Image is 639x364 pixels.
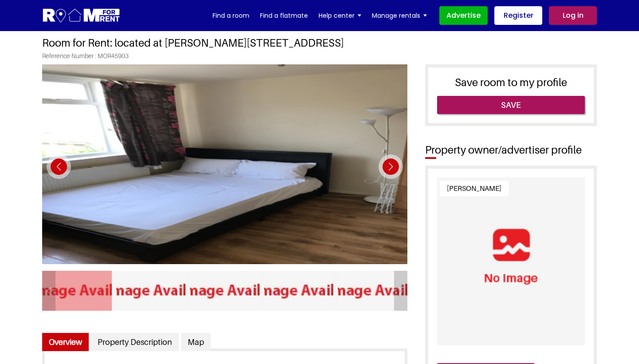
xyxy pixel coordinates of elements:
a: Find a room [213,9,249,22]
a: Property Description [91,333,179,352]
img: Profile [437,178,585,345]
h1: Room for Rent: located at [PERSON_NAME][STREET_ADDRESS] [42,28,597,52]
img: Logo for Room for Rent, featuring a welcoming design with a house icon and modern typography [42,8,121,24]
a: Advertise [439,6,488,25]
img: Photo 1 of common area located at 1 Stafford Cl, London NW6 5TW, UK [42,64,407,264]
a: Save [437,96,585,115]
a: Log in [549,6,597,25]
a: Manage rentals [372,9,427,22]
a: Find a flatmate [260,9,308,22]
a: Map [181,333,211,352]
h3: Save room to my profile [437,76,585,89]
a: Register [494,6,542,25]
div: Previous slide [47,154,71,179]
div: Next slide [379,154,403,179]
span: Reference Number : MOR45903 [42,52,597,64]
h2: Property owner/advertiser profile [421,144,597,157]
a: Help center [319,9,361,22]
a: Overview [42,333,89,352]
span: [PERSON_NAME] [440,181,509,196]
